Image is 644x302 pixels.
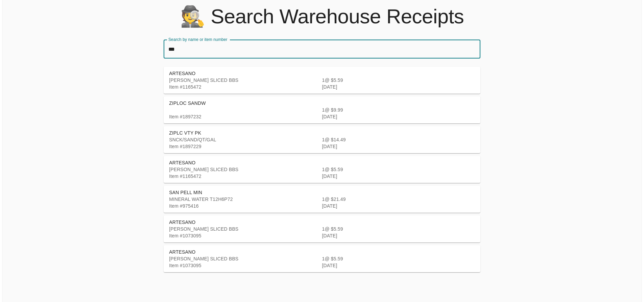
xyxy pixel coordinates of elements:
span: 1 @ $ 5.59 [322,226,343,232]
span: 1 @ $ 5.59 [322,167,343,172]
span: 1 @ $ 9.99 [322,107,343,113]
span: ARTESANO [169,159,475,166]
span: 1 @ $ 5.59 [322,256,343,261]
span: Item # 1897229 [169,144,201,149]
label: Search by name or item number [168,37,228,42]
span: MINERAL WATER T12H6P72 [169,196,233,202]
span: Item # 1073095 [169,233,201,238]
h2: 🕵 Search Warehouse Receipts [3,4,641,29]
span: 1 @ $ 14.49 [322,137,346,142]
span: [DATE] [322,203,337,209]
span: [PERSON_NAME] SLICED BBS [169,256,238,261]
span: [PERSON_NAME] SLICED BBS [169,226,238,232]
span: ARTESANO [169,70,475,77]
span: ZIPLC VTY PK [169,130,475,136]
span: ZIPLOC SANDW [169,100,475,107]
span: [DATE] [322,173,337,179]
span: 1 @ $ 5.59 [322,77,343,83]
span: ARTESANO [169,219,475,226]
span: [DATE] [322,144,337,149]
span: SAN PELL MIN [169,189,475,196]
span: [DATE] [322,233,337,238]
span: Item # 1897232 [169,114,201,119]
span: [PERSON_NAME] SLICED BBS [169,77,238,83]
span: 1 @ $ 21.49 [322,196,346,202]
span: Item # 1165472 [169,173,201,179]
span: Item # 975416 [169,203,198,209]
span: [DATE] [322,263,337,268]
span: [DATE] [322,114,337,119]
span: Item # 1165472 [169,84,201,90]
span: [PERSON_NAME] SLICED BBS [169,167,238,172]
span: Item # 1073095 [169,263,201,268]
span: SNCK/SAND/QT/GAL [169,137,216,142]
span: ARTESANO [169,249,475,255]
span: [DATE] [322,84,337,90]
